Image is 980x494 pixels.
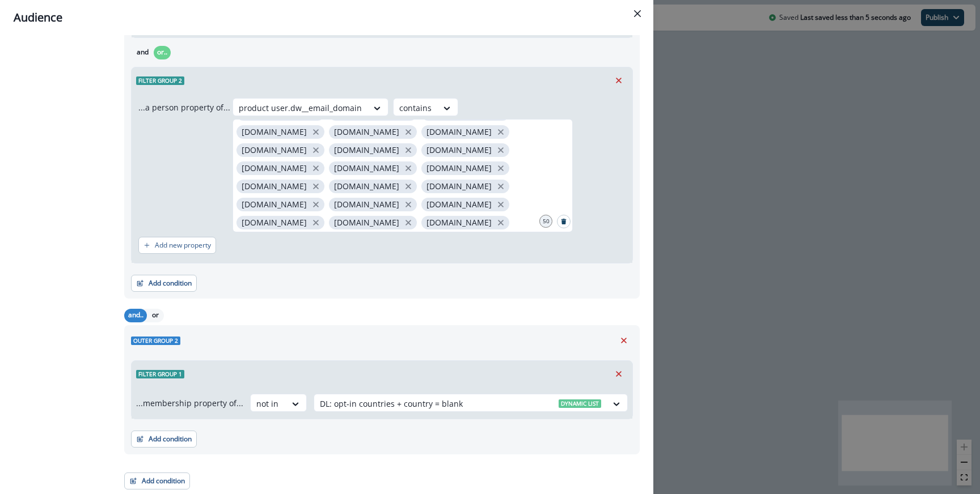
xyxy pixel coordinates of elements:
[610,72,628,89] button: Remove
[155,241,211,249] p: Add new property
[334,127,399,137] p: [DOMAIN_NAME]
[147,309,164,322] button: or
[615,332,633,349] button: Remove
[495,144,506,156] button: close
[131,46,154,59] button: and
[495,181,506,192] button: close
[403,181,414,192] button: close
[334,164,399,173] p: [DOMAIN_NAME]
[310,163,322,174] button: close
[154,46,171,59] button: or..
[242,146,307,155] p: [DOMAIN_NAME]
[14,9,640,26] div: Audience
[403,144,414,156] button: close
[426,127,492,137] p: [DOMAIN_NAME]
[310,181,322,192] button: close
[334,200,399,210] p: [DOMAIN_NAME]
[403,199,414,210] button: close
[403,163,414,174] button: close
[138,237,216,254] button: Add new property
[426,200,492,210] p: [DOMAIN_NAME]
[124,472,190,489] button: Add condition
[334,218,399,228] p: [DOMAIN_NAME]
[495,217,506,228] button: close
[628,5,647,23] button: Close
[310,217,322,228] button: close
[242,200,307,210] p: [DOMAIN_NAME]
[242,182,307,191] p: [DOMAIN_NAME]
[131,337,180,345] span: Outer group 2
[242,164,307,173] p: [DOMAIN_NAME]
[426,182,492,191] p: [DOMAIN_NAME]
[310,126,322,138] button: close
[426,164,492,173] p: [DOMAIN_NAME]
[136,76,184,85] span: Filter group 2
[138,101,230,113] p: ...a person property of...
[136,397,243,409] p: ...membership property of...
[334,146,399,155] p: [DOMAIN_NAME]
[426,146,492,155] p: [DOMAIN_NAME]
[557,215,571,228] button: Search
[426,218,492,228] p: [DOMAIN_NAME]
[610,365,628,382] button: Remove
[334,182,399,191] p: [DOMAIN_NAME]
[403,217,414,228] button: close
[131,275,197,292] button: Add condition
[131,431,197,448] button: Add condition
[495,199,506,210] button: close
[310,144,322,156] button: close
[495,126,506,138] button: close
[539,215,552,228] div: 50
[242,127,307,137] p: [DOMAIN_NAME]
[124,309,147,322] button: and..
[495,163,506,174] button: close
[310,199,322,210] button: close
[403,126,414,138] button: close
[136,370,184,378] span: Filter group 1
[242,218,307,228] p: [DOMAIN_NAME]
